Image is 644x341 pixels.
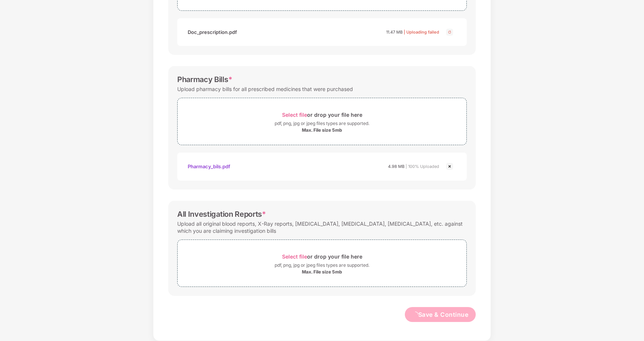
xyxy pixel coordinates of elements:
[282,253,307,260] span: Select file
[404,29,439,35] span: | Uploading failed
[282,112,307,118] span: Select file
[445,28,454,37] img: svg+xml;base64,PHN2ZyBpZD0iQ3Jvc3MtMjR4MjQiIHhtbG5zPSJodHRwOi8vd3d3LnczLm9yZy8yMDAwL3N2ZyIgd2lkdG...
[177,210,266,219] div: All Investigation Reports
[188,26,237,38] div: Doc_prescription.pdf
[302,269,342,275] div: Max. File size 5mb
[275,120,369,127] div: pdf, png, jpg or jpeg files types are supported.
[178,104,466,139] span: Select fileor drop your file herepdf, png, jpg or jpeg files types are supported.Max. File size 5mb
[405,307,476,322] button: loadingSave & Continue
[177,84,353,94] div: Upload pharmacy bills for all prescribed medicines that were purchased
[178,245,466,281] span: Select fileor drop your file herepdf, png, jpg or jpeg files types are supported.Max. File size 5mb
[386,29,403,35] span: 11.47 MB
[445,162,454,171] img: svg+xml;base64,PHN2ZyBpZD0iQ3Jvc3MtMjR4MjQiIHhtbG5zPSJodHRwOi8vd3d3LnczLm9yZy8yMDAwL3N2ZyIgd2lkdG...
[282,110,362,120] div: or drop your file here
[388,164,404,169] span: 4.98 MB
[177,75,232,84] div: Pharmacy Bills
[275,262,369,269] div: pdf, png, jpg or jpeg files types are supported.
[302,127,342,133] div: Max. File size 5mb
[188,160,230,173] div: Pharmacy_bils.pdf
[177,219,467,236] div: Upload all original blood reports, X-Ray reports, [MEDICAL_DATA], [MEDICAL_DATA], [MEDICAL_DATA],...
[282,251,362,262] div: or drop your file here
[406,164,439,169] span: | 100% Uploaded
